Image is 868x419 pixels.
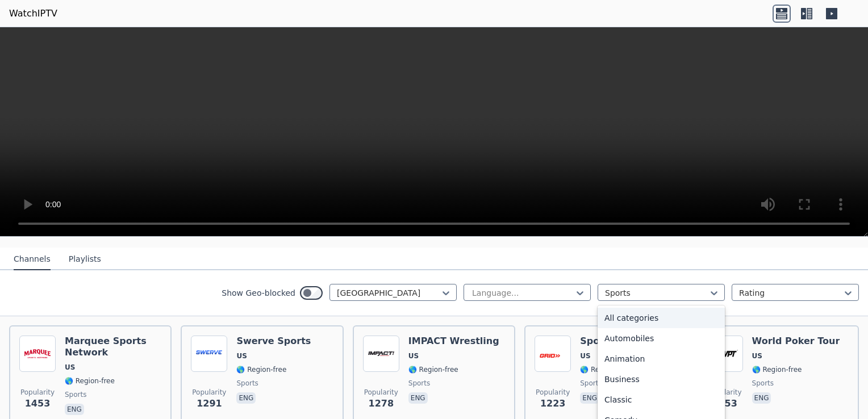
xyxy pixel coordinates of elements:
span: 🌎 Region-free [236,365,286,374]
img: SportsGrid [535,336,571,372]
span: US [580,351,590,361]
span: sports [236,379,258,388]
span: US [752,351,762,361]
span: Popularity [364,388,398,397]
div: Automobiles [598,328,725,349]
span: 🌎 Region-free [408,365,458,374]
img: Swerve Sports [191,336,227,372]
p: eng [236,392,256,404]
h6: World Poker Tour [752,336,840,347]
h6: IMPACT Wrestling [408,336,499,347]
span: sports [408,379,430,388]
p: eng [580,392,599,404]
div: Classic [598,389,725,410]
img: Marquee Sports Network [19,336,56,372]
span: 🌎 Region-free [65,376,115,386]
button: Channels [14,249,51,270]
button: Playlists [69,249,101,270]
img: IMPACT Wrestling [363,336,399,372]
span: 1291 [197,397,222,410]
p: eng [65,404,84,415]
span: 1453 [25,397,51,410]
label: Show Geo-blocked [222,287,295,299]
span: sports [752,379,774,388]
span: sports [65,390,86,399]
div: All categories [598,308,725,328]
h6: Marquee Sports Network [65,336,161,358]
p: eng [408,392,428,404]
span: sports [580,379,602,388]
h6: Swerve Sports [236,336,311,347]
div: Business [598,369,725,389]
span: 1223 [540,397,566,410]
span: Popularity [20,388,55,397]
span: US [236,351,247,361]
span: Popularity [536,388,570,397]
a: WatchIPTV [9,7,57,20]
div: Animation [598,349,725,369]
span: US [65,363,75,372]
h6: SportsGrid [580,336,635,347]
span: 🌎 Region-free [580,365,630,374]
span: Popularity [192,388,226,397]
span: 🌎 Region-free [752,365,802,374]
span: 1278 [369,397,394,410]
span: US [408,351,419,361]
p: eng [752,392,771,404]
